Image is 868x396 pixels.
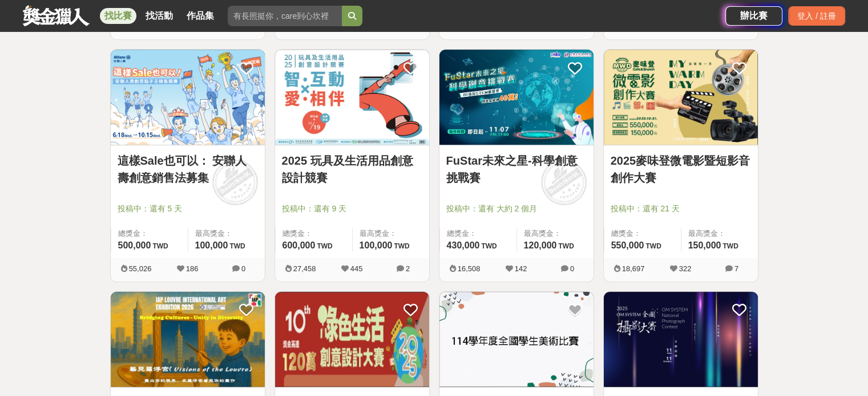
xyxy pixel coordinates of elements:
[195,228,258,239] span: 最高獎金：
[275,50,429,145] img: Cover Image
[118,152,258,186] a: 這樣Sale也可以： 安聯人壽創意銷售法募集
[350,264,363,273] span: 445
[111,50,265,145] img: Cover Image
[645,242,661,250] span: TWD
[439,292,594,387] img: Cover Image
[722,242,738,250] span: TWD
[186,264,199,273] span: 186
[524,228,587,239] span: 最高獎金：
[524,240,557,250] span: 120,000
[515,264,527,273] span: 142
[679,264,692,273] span: 322
[282,203,422,215] span: 投稿中：還有 9 天
[446,203,587,215] span: 投稿中：還有 大約 2 個月
[611,203,751,215] span: 投稿中：還有 21 天
[439,50,594,145] img: Cover Image
[228,6,342,26] input: 有長照挺你，care到心坎裡！青春出手，拍出照顧 影音徵件活動
[317,242,332,250] span: TWD
[611,228,674,239] span: 總獎金：
[570,264,574,273] span: 0
[118,203,258,215] span: 投稿中：還有 5 天
[241,264,245,273] span: 0
[360,240,393,250] span: 100,000
[111,292,265,387] img: Cover Image
[100,8,136,24] a: 找比賽
[604,292,758,387] a: Cover Image
[195,240,228,250] span: 100,000
[611,152,751,186] a: 2025麥味登微電影暨短影音創作大賽
[734,264,738,273] span: 7
[439,50,594,145] a: Cover Image
[458,264,481,273] span: 16,508
[725,6,782,26] a: 辦比賽
[282,240,316,250] span: 600,000
[604,292,758,387] img: Cover Image
[611,240,644,250] span: 550,000
[275,50,429,145] a: Cover Image
[282,152,422,186] a: 2025 玩具及生活用品創意設計競賽
[152,242,168,250] span: TWD
[182,8,219,24] a: 作品集
[604,50,758,145] img: Cover Image
[447,228,510,239] span: 總獎金：
[111,50,265,145] a: Cover Image
[282,228,345,239] span: 總獎金：
[118,228,181,239] span: 總獎金：
[688,228,751,239] span: 最高獎金：
[360,228,422,239] span: 最高獎金：
[129,264,152,273] span: 55,026
[439,292,594,387] a: Cover Image
[558,242,574,250] span: TWD
[229,242,245,250] span: TWD
[622,264,645,273] span: 18,697
[111,292,265,387] a: Cover Image
[604,50,758,145] a: Cover Image
[446,152,587,186] a: FuStar未來之星-科學創意挑戰賽
[118,240,151,250] span: 500,000
[141,8,177,24] a: 找活動
[481,242,496,250] span: TWD
[275,292,429,387] img: Cover Image
[688,240,721,250] span: 150,000
[275,292,429,387] a: Cover Image
[406,264,410,273] span: 2
[447,240,480,250] span: 430,000
[788,6,845,26] div: 登入 / 註冊
[293,264,316,273] span: 27,458
[394,242,409,250] span: TWD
